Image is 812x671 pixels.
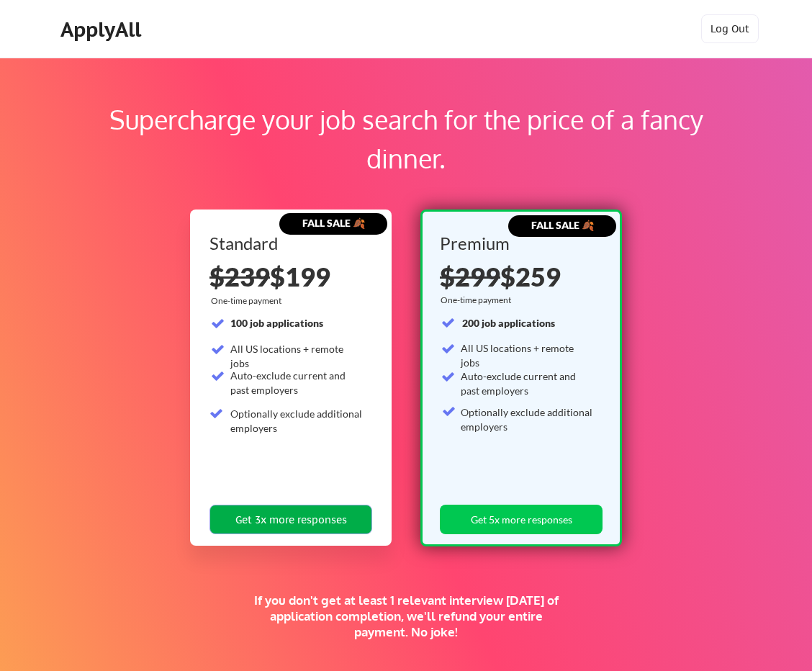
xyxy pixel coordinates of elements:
[211,295,286,307] div: One-time payment
[209,505,372,534] button: Get 3x more responses
[461,341,594,369] div: All US locations + remote jobs
[230,369,364,397] div: Auto-exclude current and past employers
[230,342,364,370] div: All US locations + remote jobs
[250,593,562,640] div: If you don't get at least 1 relevant interview [DATE] of application completion, we'll refund you...
[701,14,759,43] button: Log Out
[209,264,372,289] div: $199
[230,317,323,329] strong: 100 job applications
[462,317,555,329] strong: 200 job applications
[440,264,597,289] div: $259
[440,235,597,252] div: Premium
[92,100,720,178] div: Supercharge your job search for the price of a fancy dinner.
[440,261,500,292] s: $299
[461,369,594,397] div: Auto-exclude current and past employers
[441,294,515,306] div: One-time payment
[230,407,364,435] div: Optionally exclude additional employers
[531,219,594,231] strong: FALL SALE 🍂
[209,261,270,292] s: $239
[60,17,145,42] div: ApplyAll
[302,217,365,229] strong: FALL SALE 🍂
[209,235,367,252] div: Standard
[440,505,603,534] button: Get 5x more responses
[461,405,594,433] div: Optionally exclude additional employers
